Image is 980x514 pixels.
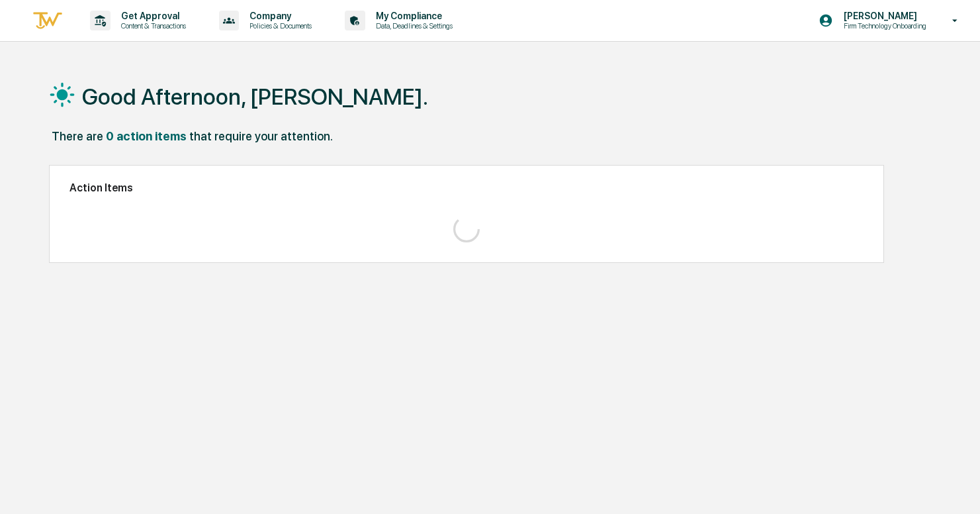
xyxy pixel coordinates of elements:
[833,11,933,21] p: [PERSON_NAME]
[833,21,933,30] p: Firm Technology Onboarding
[52,129,103,143] div: There are
[32,10,64,32] img: logo
[365,11,459,21] p: My Compliance
[106,129,187,143] div: 0 action items
[82,83,428,110] h1: Good Afternoon, [PERSON_NAME].
[111,21,193,30] p: Content & Transactions
[239,21,318,30] p: Policies & Documents
[189,129,333,143] div: that require your attention.
[365,21,459,30] p: Data, Deadlines & Settings
[239,11,318,21] p: Company
[111,11,193,21] p: Get Approval
[69,181,864,194] h2: Action Items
